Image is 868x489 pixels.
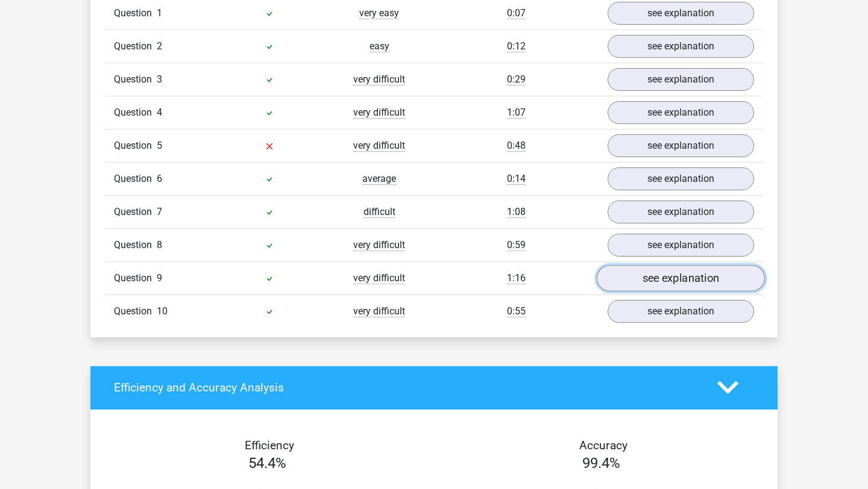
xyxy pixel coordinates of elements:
[608,134,754,157] a: see explanation
[448,438,759,452] h4: Accuracy
[157,206,162,217] span: 7
[507,40,526,52] span: 0:12
[507,173,526,185] span: 0:14
[370,40,389,52] span: easy
[157,107,162,118] span: 4
[608,35,754,58] a: see explanation
[114,205,157,219] span: Question
[353,140,405,152] span: very difficult
[114,105,157,120] span: Question
[507,239,526,251] span: 0:59
[507,140,526,152] span: 0:48
[608,2,754,25] a: see explanation
[114,438,425,452] h4: Efficiency
[114,172,157,186] span: Question
[507,272,526,284] span: 1:16
[597,265,765,291] a: see explanation
[507,73,526,86] span: 0:29
[114,304,157,319] span: Question
[608,68,754,91] a: see explanation
[114,271,157,285] span: Question
[353,239,405,251] span: very difficult
[157,73,162,85] span: 3
[608,300,754,323] a: see explanation
[157,272,162,284] span: 9
[353,305,405,317] span: very difficult
[507,305,526,317] span: 0:55
[157,173,162,184] span: 6
[608,234,754,257] a: see explanation
[608,101,754,124] a: see explanation
[114,39,157,54] span: Question
[114,381,699,394] h4: Efficiency and Accuracy Analysis
[157,239,162,251] span: 8
[248,455,286,472] span: 54.4%
[353,107,405,119] span: very difficult
[114,72,157,87] span: Question
[114,139,157,153] span: Question
[582,455,620,472] span: 99.4%
[157,140,162,151] span: 5
[114,238,157,252] span: Question
[157,305,168,317] span: 10
[608,167,754,190] a: see explanation
[353,272,405,284] span: very difficult
[157,40,162,52] span: 2
[507,107,526,119] span: 1:07
[507,206,526,218] span: 1:08
[353,73,405,86] span: very difficult
[362,173,396,185] span: average
[507,7,526,19] span: 0:07
[608,201,754,223] a: see explanation
[359,7,399,19] span: very easy
[157,7,162,19] span: 1
[363,206,395,218] span: difficult
[114,6,157,20] span: Question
